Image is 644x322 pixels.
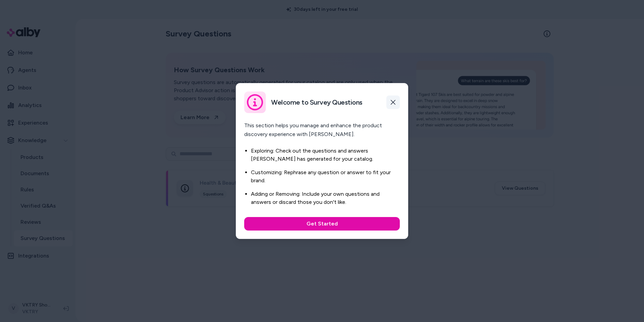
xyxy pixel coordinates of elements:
li: Adding or Removing: Include your own questions and answers or discard those you don't like. [251,190,400,206]
h2: Welcome to Survey Questions [271,98,362,107]
p: This section helps you manage and enhance the product discovery experience with [PERSON_NAME]. [244,121,400,139]
li: Exploring: Check out the questions and answers [PERSON_NAME] has generated for your catalog. [251,147,400,163]
button: Get Started [244,217,400,231]
li: Customizing: Rephrase any question or answer to fit your brand. [251,168,400,185]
